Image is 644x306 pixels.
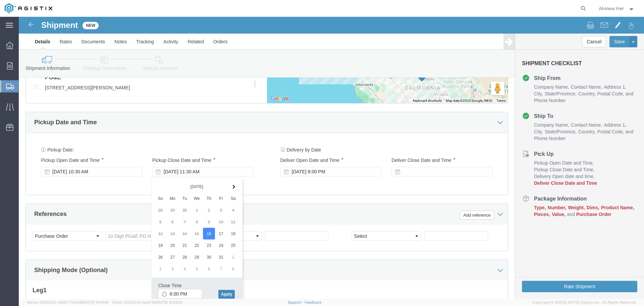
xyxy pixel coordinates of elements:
span: Server: 2025.21.0-c63077040a8 [27,300,109,304]
span: [DATE] 10:41:40 [83,300,109,304]
span: Client: 2025.21.0-faee749 [112,300,182,304]
span: [DATE] 10:25:10 [156,300,182,304]
button: Akinew Her [598,4,635,12]
a: Support [288,300,305,304]
a: Feedback [305,300,322,304]
span: Copyright © [DATE]-[DATE] Agistix Inc., All Rights Reserved [533,300,636,305]
span: Akinew Her [599,5,624,12]
iframe: FS Legacy Container [19,17,644,299]
img: logo [5,3,52,13]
